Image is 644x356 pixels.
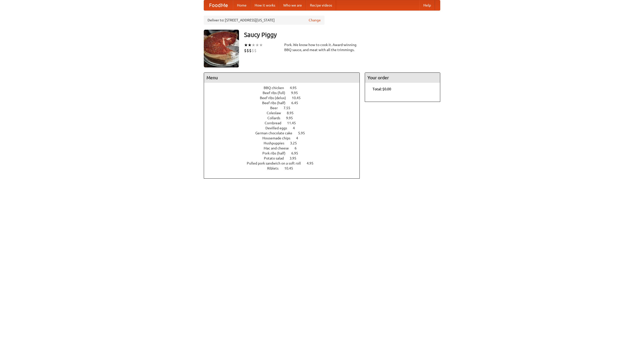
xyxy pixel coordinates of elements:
span: 11.45 [287,121,301,125]
span: German chocolate cake [255,131,297,135]
a: Hushpuppies 3.25 [264,141,306,145]
div: Pork. We know how to cook it. Award-winning BBQ sauce, and meat with all the trimmings. [284,42,360,52]
span: 4.95 [290,86,302,90]
a: Recipe videos [306,0,336,10]
span: 7.55 [284,106,295,110]
span: 6 [295,146,302,150]
a: How it works [251,0,279,10]
a: Pork ribs (half) 6.95 [262,151,307,155]
a: Cornbread 11.45 [265,121,305,125]
span: Beef ribs (half) [262,101,291,105]
span: Cornbread [265,121,286,125]
h3: Saucy Piggy [244,30,440,40]
a: Housemade chips 4 [262,136,307,140]
li: ★ [244,42,248,48]
a: Potato salad 3.95 [264,156,306,160]
span: 4 [293,126,300,130]
li: ★ [252,42,255,48]
a: Beer 7.55 [270,106,300,110]
a: Beef ribs (full) 9.95 [263,91,307,95]
span: 9.95 [291,91,303,95]
span: 10.45 [292,96,306,100]
span: 3.25 [290,141,302,145]
span: BBQ chicken [264,86,289,90]
li: ★ [259,42,263,48]
span: 6.45 [291,101,303,105]
li: $ [254,48,257,53]
span: Potato salad [264,156,289,160]
li: $ [247,48,249,53]
li: $ [249,48,252,53]
a: German chocolate cake 5.95 [255,131,314,135]
a: Riblets 10.45 [267,166,302,170]
span: Beef ribs (delux) [260,96,291,100]
span: 8.95 [287,111,299,115]
a: Beef ribs (delux) 10.45 [260,96,310,100]
span: Collards [267,116,285,120]
span: Housemade chips [262,136,295,140]
span: Pulled pork sandwich on a soft roll [247,161,306,165]
span: 5.95 [298,131,310,135]
a: Devilled eggs 4 [265,126,304,130]
span: Hushpuppies [264,141,289,145]
span: 4.95 [307,161,318,165]
a: BBQ chicken 4.95 [264,86,306,90]
a: Help [419,0,435,10]
li: ★ [255,42,259,48]
li: $ [252,48,254,53]
img: angular.jpg [204,30,239,67]
span: 10.45 [284,166,298,170]
a: Change [309,18,321,23]
span: 4 [296,136,303,140]
span: Beef ribs (full) [263,91,290,95]
a: FoodMe [204,0,233,10]
span: 3.95 [290,156,301,160]
li: $ [244,48,247,53]
a: Beef ribs (half) 6.45 [262,101,307,105]
span: Mac and cheese [264,146,294,150]
a: Pulled pork sandwich on a soft roll 4.95 [247,161,323,165]
span: Riblets [267,166,284,170]
span: 9.95 [286,116,298,120]
span: Beer [270,106,283,110]
a: Who we are [279,0,306,10]
h4: Your order [365,73,440,83]
span: Pork ribs (half) [262,151,291,155]
a: Coleslaw 8.95 [267,111,303,115]
li: ★ [248,42,252,48]
a: Home [233,0,251,10]
span: Devilled eggs [265,126,292,130]
a: Mac and cheese 6 [264,146,306,150]
div: Deliver to: [STREET_ADDRESS][US_STATE] [204,16,325,25]
b: Total: $0.00 [373,87,391,91]
h4: Menu [204,73,359,83]
span: 6.95 [291,151,303,155]
a: Collards 9.95 [267,116,302,120]
span: Coleslaw [267,111,286,115]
